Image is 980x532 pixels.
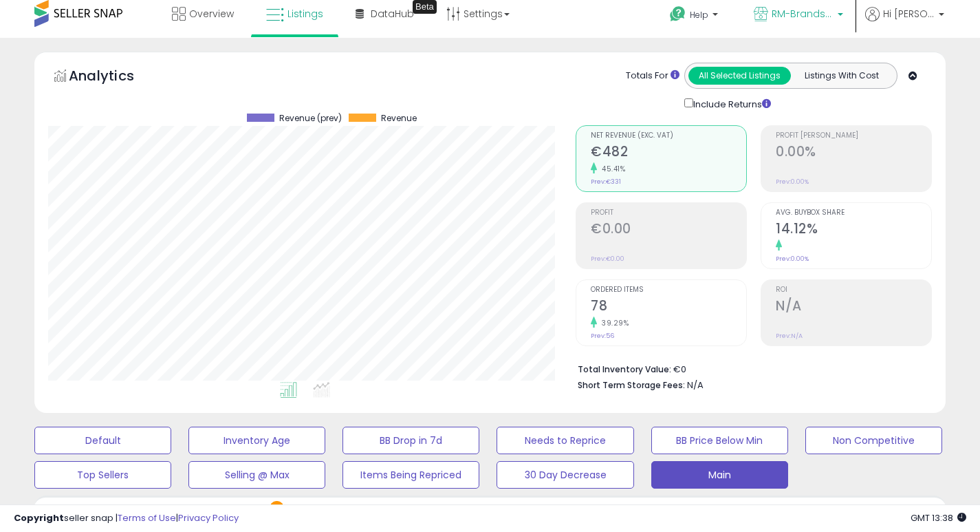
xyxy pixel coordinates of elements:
[34,427,171,454] button: Default
[188,427,325,454] button: Inventory Age
[118,511,176,524] a: Terms of Use
[597,318,629,328] small: 39.29%
[591,255,624,263] small: Prev: €0.00
[776,178,809,186] small: Prev: 0.00%
[688,67,791,85] button: All Selected Listings
[69,66,161,89] h5: Analytics
[776,255,809,263] small: Prev: 0.00%
[591,209,746,217] span: Profit
[805,427,942,454] button: Non Competitive
[591,286,746,294] span: Ordered Items
[14,512,239,525] div: seller snap | |
[591,221,746,240] h2: €0.00
[674,96,787,111] div: Include Returns
[497,461,633,489] button: 30 Day Decrease
[342,461,479,489] button: Items Being Repriced
[287,7,323,21] span: Listings
[381,114,417,123] span: Revenue
[776,332,803,340] small: Prev: N/A
[188,461,325,489] button: Selling @ Max
[178,511,239,524] a: Privacy Policy
[371,7,414,21] span: DataHub
[591,332,614,340] small: Prev: 56
[776,286,931,294] span: ROI
[342,427,479,454] button: BB Drop in 7d
[776,221,931,240] h2: 14.12%
[651,461,788,489] button: Main
[578,379,685,391] b: Short Term Storage Fees:
[597,164,625,174] small: 45.41%
[772,7,834,21] span: RM-Brands (DE)
[651,427,788,454] button: BB Price Below Min
[591,178,621,186] small: Prev: €331
[883,7,935,21] span: Hi [PERSON_NAME]
[790,67,893,85] button: Listings With Cost
[578,360,922,376] li: €0
[776,132,931,140] span: Profit [PERSON_NAME]
[279,114,342,123] span: Revenue (prev)
[189,7,234,21] span: Overview
[911,511,966,524] span: 2025-08-11 13:38 GMT
[497,427,633,454] button: Needs to Reprice
[591,132,746,140] span: Net Revenue (Exc. VAT)
[14,511,64,524] strong: Copyright
[687,379,704,392] span: N/A
[34,461,171,489] button: Top Sellers
[690,9,708,21] span: Help
[669,6,686,23] i: Get Help
[270,501,284,515] button: ×
[626,70,679,83] div: Totals For
[591,144,746,162] h2: €482
[776,209,931,217] span: Avg. Buybox Share
[865,7,944,38] a: Hi [PERSON_NAME]
[776,298,931,317] h2: N/A
[776,144,931,162] h2: 0.00%
[578,363,671,375] b: Total Inventory Value:
[591,298,746,317] h2: 78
